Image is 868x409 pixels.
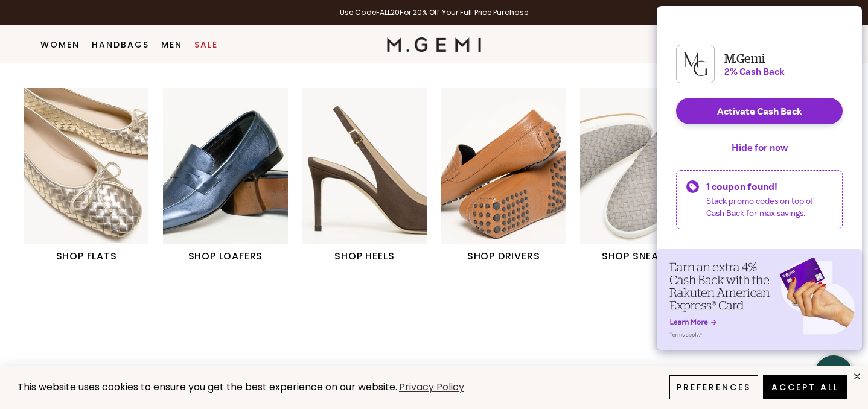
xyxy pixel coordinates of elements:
div: 3 / 6 [302,88,441,264]
div: 5 / 6 [580,88,719,264]
h1: SHOP HEELS [302,249,427,264]
a: Women [40,40,80,49]
h1: SHOP FLATS [24,249,148,264]
div: 1 / 6 [24,88,163,264]
button: Accept All [763,375,847,399]
a: Privacy Policy (opens in a new tab) [397,380,466,395]
a: SHOP FLATS [24,88,148,264]
strong: FALL20 [376,7,400,17]
a: SHOP HEELS [302,88,427,264]
span: This website uses cookies to ensure you get the best experience on our website. [18,380,397,394]
h1: SHOP DRIVERS [441,249,566,264]
div: 2 / 6 [163,88,302,264]
a: SHOP LOAFERS [163,88,287,264]
button: Preferences [669,375,758,399]
a: Handbags [92,40,149,49]
a: Sale [194,40,218,49]
div: close [852,372,862,381]
h1: SHOP SNEAKERS [580,249,704,264]
img: M.Gemi [387,37,482,52]
a: Men [161,40,182,49]
a: SHOP DRIVERS [441,88,566,264]
h1: SHOP LOAFERS [163,249,287,264]
div: 4 / 6 [441,88,580,264]
a: SHOP SNEAKERS [580,88,704,264]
